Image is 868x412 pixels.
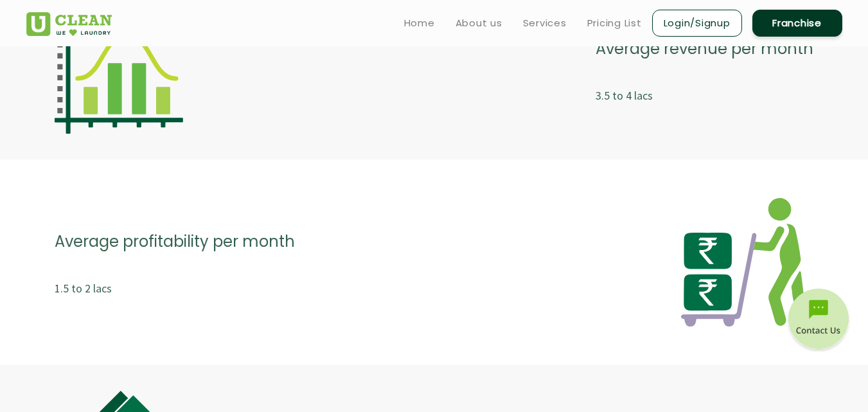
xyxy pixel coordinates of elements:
a: Home [404,15,435,31]
a: Franchise [752,10,842,37]
img: investment-img [681,198,813,327]
p: Average revenue per month [596,32,813,65]
img: contact-btn [786,289,851,353]
a: Services [523,15,567,31]
img: investment-img [55,5,183,134]
p: 3.5 to 4 lacs [596,84,813,107]
a: Login/Signup [652,10,742,37]
a: Pricing List [587,15,642,31]
p: Average profitability per month [55,225,295,258]
a: About us [456,15,502,31]
img: UClean Laundry and Dry Cleaning [26,12,112,36]
p: 1.5 to 2 lacs [55,277,295,300]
